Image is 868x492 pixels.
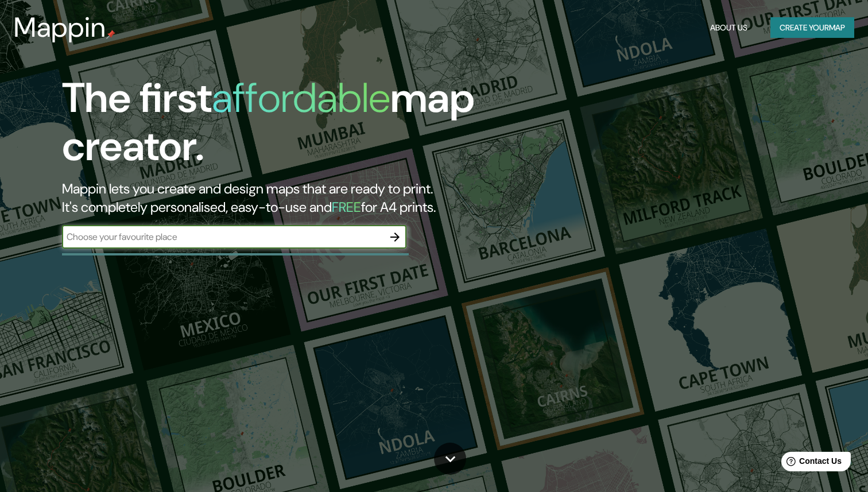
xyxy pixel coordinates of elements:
h2: Mappin lets you create and design maps that are ready to print. It's completely personalised, eas... [62,180,496,216]
button: Create yourmap [770,17,854,38]
img: mappin-pin [106,30,115,39]
h3: Mappin [14,11,106,44]
iframe: Help widget launcher [766,447,855,479]
h5: FREE [332,198,361,216]
button: About Us [706,17,752,38]
h1: affordable [212,71,390,125]
h1: The first map creator. [62,74,496,180]
input: Choose your favourite place [62,230,383,243]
